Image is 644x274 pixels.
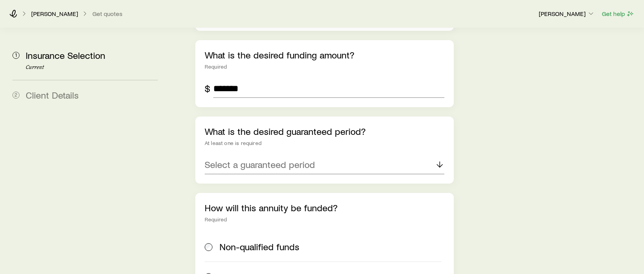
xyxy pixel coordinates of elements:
span: Insurance Selection [26,49,105,61]
span: Non-qualified funds [219,241,299,252]
button: Get help [602,9,635,18]
p: [PERSON_NAME] [31,10,78,18]
button: [PERSON_NAME] [538,9,595,19]
p: What is the desired guaranteed period? [205,126,444,137]
div: $ [205,83,210,94]
p: How will this annuity be funded? [205,202,444,213]
p: Current [26,64,158,71]
input: Non-qualified funds [205,243,212,251]
p: Select a guaranteed period [205,159,315,170]
button: Get quotes [92,10,123,18]
div: At least one is required [205,140,444,146]
div: Required [205,64,444,70]
span: Client Details [26,89,79,101]
span: 1 [12,52,19,59]
span: 2 [12,92,19,99]
p: [PERSON_NAME] [539,10,595,18]
p: What is the desired funding amount? [205,49,444,60]
div: Required [205,216,444,223]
